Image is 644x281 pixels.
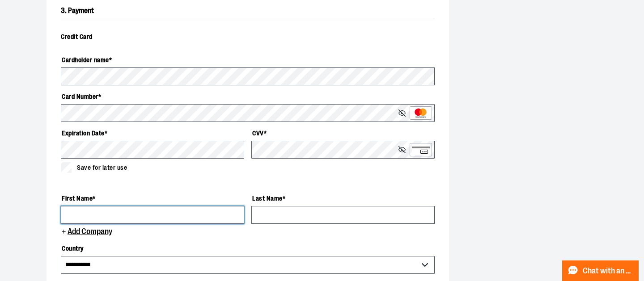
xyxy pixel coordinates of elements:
span: Save for later use [77,163,127,172]
span: Chat with an Expert [583,267,633,275]
label: First Name * [61,191,244,206]
span: Credit Card [61,33,93,40]
label: Expiration Date * [61,126,244,141]
label: Country [61,241,435,256]
label: CVV * [251,126,435,141]
button: Chat with an Expert [562,260,639,281]
span: Add Company [67,227,112,236]
button: Add Company [61,227,244,237]
label: Last Name * [251,191,435,206]
label: Card Number * [61,89,435,104]
h2: 3. Payment [61,4,435,18]
label: Cardholder name * [61,52,435,67]
input: Save for later use [61,162,72,173]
